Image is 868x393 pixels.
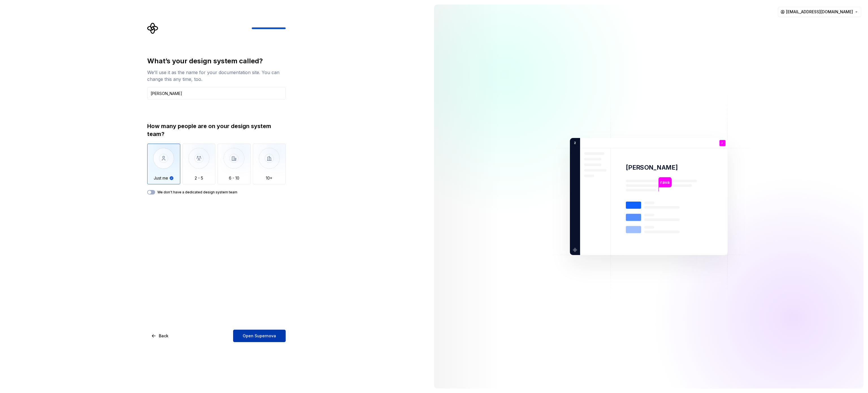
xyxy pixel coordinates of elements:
[147,122,286,138] div: How many people are on your design system team?
[147,57,286,66] div: What’s your design system called?
[243,333,276,339] span: Open Supernova
[147,330,173,342] button: Back
[147,23,159,34] svg: Supernova Logo
[572,141,576,146] p: 2
[157,190,237,195] label: We don't have a dedicated design system team
[722,142,723,145] p: r
[778,7,861,17] button: [EMAIL_ADDRESS][DOMAIN_NAME]
[786,9,853,15] span: [EMAIL_ADDRESS][DOMAIN_NAME]
[626,163,678,172] p: [PERSON_NAME]
[660,179,669,185] p: rava
[147,69,286,83] div: We’ll use it as the name for your documentation site. You can change this any time, too.
[159,333,168,339] span: Back
[147,87,286,100] input: Design system name
[233,330,286,342] button: Open Supernova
